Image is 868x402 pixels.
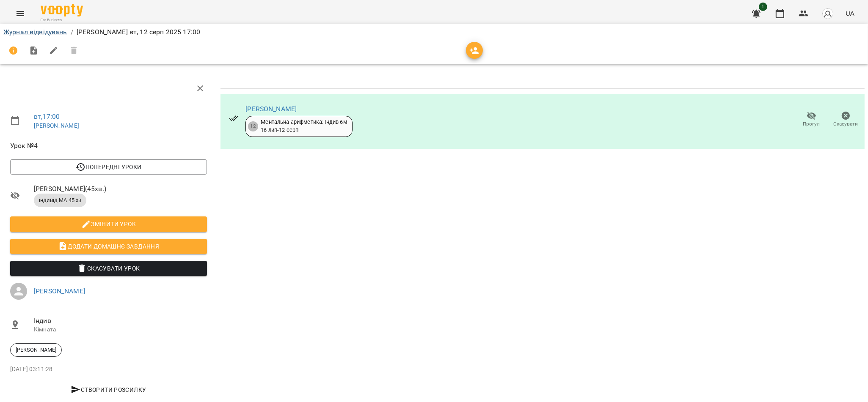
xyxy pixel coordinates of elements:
[822,8,834,19] img: avatar_s.png
[71,27,73,37] li: /
[261,118,347,134] div: Ментальна арифметика: Індив 6м 16 лип - 12 серп
[41,4,83,16] img: Voopty Logo
[41,17,83,23] span: For Business
[842,5,858,21] button: UA
[10,239,207,254] button: Додати домашнє завдання
[3,28,67,36] a: Журнал відвідувань
[245,105,297,113] a: [PERSON_NAME]
[34,325,207,334] p: Кімната
[11,346,61,354] span: [PERSON_NAME]
[34,122,79,129] a: [PERSON_NAME]
[834,120,858,128] span: Скасувати
[10,159,207,175] button: Попередні уроки
[34,112,60,120] a: вт , 17:00
[10,365,207,374] p: [DATE] 03:11:28
[10,382,207,397] button: Створити розсилку
[17,241,200,252] span: Додати домашнє завдання
[34,197,86,204] span: індивід МА 45 хв
[17,162,200,172] span: Попередні уроки
[10,343,62,357] div: [PERSON_NAME]
[10,216,207,232] button: Змінити урок
[17,263,200,273] span: Скасувати Урок
[10,261,207,276] button: Скасувати Урок
[34,287,85,295] a: [PERSON_NAME]
[794,108,829,131] button: Прогул
[77,27,200,37] p: [PERSON_NAME] вт, 12 серп 2025 17:00
[34,316,207,326] span: Індив
[10,3,30,24] button: Menu
[14,385,204,395] span: Створити розсилку
[10,141,207,151] span: Урок №4
[803,120,820,128] span: Прогул
[846,9,854,18] span: UA
[34,184,207,194] span: [PERSON_NAME] ( 45 хв. )
[759,3,767,11] span: 1
[829,108,863,131] button: Скасувати
[248,121,258,131] div: 12
[17,219,200,229] span: Змінити урок
[3,27,865,37] nav: breadcrumb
